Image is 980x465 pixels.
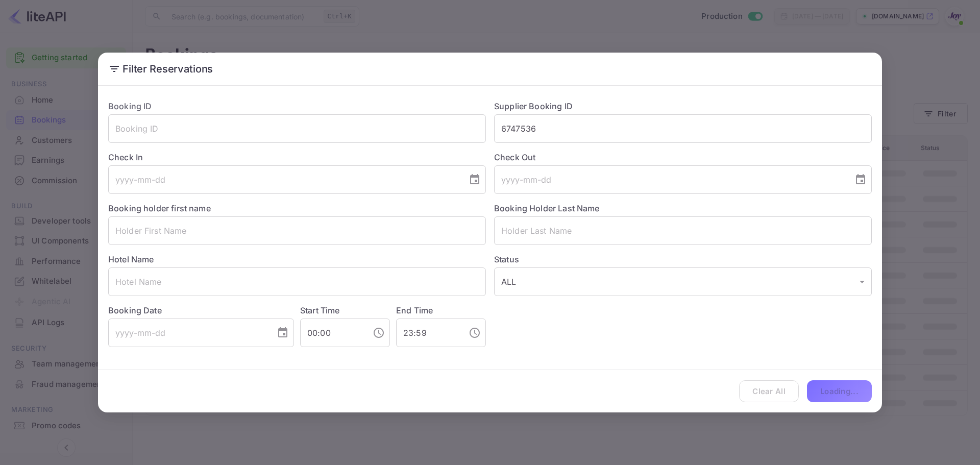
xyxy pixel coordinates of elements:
label: Check Out [494,151,872,163]
label: Booking ID [108,101,152,111]
button: Choose date [273,323,293,343]
div: ALL [494,267,872,296]
label: Start Time [300,305,340,315]
label: Booking Date [108,304,294,316]
label: End Time [396,305,433,315]
button: Choose date [850,169,871,190]
input: yyyy-mm-dd [494,165,846,194]
input: Holder First Name [108,216,486,245]
input: Holder Last Name [494,216,872,245]
input: hh:mm [300,319,364,347]
input: yyyy-mm-dd [108,319,268,347]
input: Hotel Name [108,267,486,296]
button: Choose time, selected time is 11:59 PM [464,323,485,343]
label: Booking holder first name [108,203,211,213]
label: Booking Holder Last Name [494,203,600,213]
label: Status [494,253,872,265]
input: Supplier Booking ID [494,114,872,143]
label: Supplier Booking ID [494,101,573,111]
input: Booking ID [108,114,486,143]
input: hh:mm [396,319,460,347]
h2: Filter Reservations [98,53,882,85]
input: yyyy-mm-dd [108,165,460,194]
label: Hotel Name [108,254,154,264]
button: Choose date [464,169,485,190]
label: Check In [108,151,486,163]
button: Choose time, selected time is 12:00 AM [369,323,389,343]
